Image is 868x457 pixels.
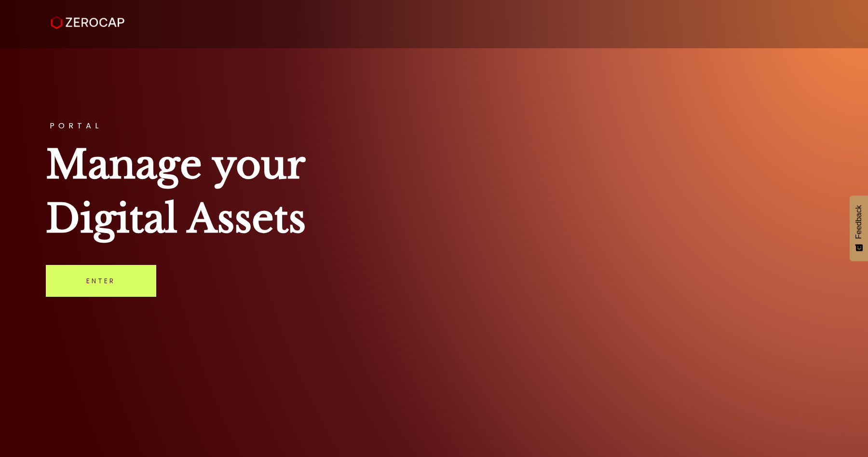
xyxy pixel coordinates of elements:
h1: Manage your Digital Assets [46,138,823,246]
span: Feedback [854,205,863,239]
img: ZeroCap [51,16,124,29]
a: Enter [46,265,156,297]
button: Feedback - Show survey [850,195,868,261]
h3: PORTAL [46,122,823,130]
